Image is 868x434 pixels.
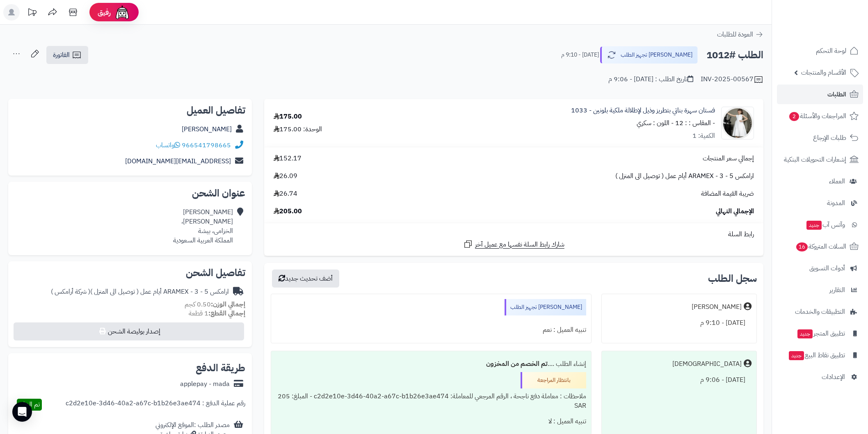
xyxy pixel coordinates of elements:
a: الإعدادات [777,367,863,387]
div: تنبيه العميل : نعم [276,322,586,338]
span: التطبيقات والخدمات [795,306,845,318]
span: الفاتورة [53,50,70,60]
span: رفيق [98,7,111,17]
a: السلات المتروكة16 [777,237,863,256]
div: بانتظار المراجعة [521,372,586,388]
span: ارامكس ARAMEX - 3 - 5 أيام عمل ( توصيل الى المنزل ) [615,171,754,181]
a: الفاتورة [46,46,88,64]
span: ( شركة أرامكس ) [51,287,90,297]
small: 0.50 كجم [185,299,245,309]
a: المراجعات والأسئلة2 [777,106,863,126]
h2: عنوان الشحن [15,188,245,198]
a: شارك رابط السلة نفسها مع عميل آخر [463,239,564,249]
button: إصدار بوليصة الشحن [14,322,244,340]
div: [DEMOGRAPHIC_DATA] [672,359,742,369]
span: إجمالي سعر المنتجات [703,154,754,163]
b: تم الخصم من المخزون [486,359,548,369]
a: التطبيقات والخدمات [777,302,863,322]
strong: إجمالي الوزن: [211,299,245,309]
div: [PERSON_NAME] تجهيز الطلب [505,299,586,315]
div: [DATE] - 9:06 م [607,372,752,388]
div: الوحدة: 175.00 [274,125,322,134]
a: تحديثات المنصة [22,4,42,23]
span: لوحة التحكم [816,45,846,57]
a: تطبيق المتجرجديد [777,324,863,343]
a: لوحة التحكم [777,41,863,61]
span: 16 [796,242,809,252]
a: فستان سهرة بناتي بتطريز وذيل لإطلالة ملكية بلونين - 1033 [571,106,715,115]
div: [PERSON_NAME] [692,302,742,312]
span: التقارير [829,284,845,296]
a: وآتس آبجديد [777,215,863,235]
span: 26.09 [274,171,297,181]
small: [DATE] - 9:10 م [561,51,599,59]
span: العودة للطلبات [717,30,753,39]
span: جديد [797,329,813,338]
a: [EMAIL_ADDRESS][DOMAIN_NAME] [125,156,231,166]
a: تطبيق نقاط البيعجديد [777,345,863,365]
div: applepay - mada [180,379,230,389]
div: رقم عملية الدفع : c2d2e10e-3d46-40a2-a67c-b1b26e3ae474 [66,399,245,411]
h2: الطلب #1012 [706,47,763,64]
a: أدوات التسويق [777,258,863,278]
img: logo-2.png [812,7,860,24]
div: Open Intercom Messenger [12,402,32,422]
span: الطلبات [827,89,846,100]
a: التقارير [777,280,863,300]
span: المراجعات والأسئلة [788,110,846,122]
span: الأقسام والمنتجات [801,67,846,78]
span: الإجمالي النهائي [716,207,754,216]
div: INV-2025-00567 [701,75,763,85]
small: - المقاس : : 12 [675,118,715,128]
span: تطبيق نقاط البيع [788,349,845,361]
span: المدونة [827,197,845,209]
span: ضريبة القيمة المضافة [701,189,754,199]
div: تاريخ الطلب : [DATE] - 9:06 م [608,75,693,84]
a: العودة للطلبات [717,30,763,39]
a: واتساب [156,140,180,150]
span: جديد [806,221,822,230]
span: شارك رابط السلة نفسها مع عميل آخر [475,240,564,249]
h3: سجل الطلب [708,274,757,283]
div: إنشاء الطلب .... [276,356,586,372]
span: تطبيق المتجر [797,328,845,339]
div: [PERSON_NAME] [PERSON_NAME]، الخزامى، بيشة المملكة العربية السعودية [173,208,233,245]
div: الكمية: 1 [692,131,715,141]
a: العملاء [777,171,863,191]
h2: تفاصيل العميل [15,105,245,115]
span: وآتس آب [806,219,845,231]
span: السلات المتروكة [795,241,846,252]
span: طلبات الإرجاع [813,132,846,144]
a: طلبات الإرجاع [777,128,863,148]
span: 205.00 [274,207,302,216]
span: 2 [789,112,799,121]
strong: إجمالي القطع: [208,308,245,318]
div: ارامكس ARAMEX - 3 - 5 أيام عمل ( توصيل الى المنزل ) [51,287,229,297]
div: ملاحظات : معاملة دفع ناجحة ، الرقم المرجعي للمعاملة: c2d2e10e-3d46-40a2-a67c-b1b26e3ae474 - المبل... [276,388,586,414]
small: 1 قطعة [189,308,245,318]
div: تنبيه العميل : لا [276,413,586,429]
a: [PERSON_NAME] [182,124,232,134]
small: - اللون : سكري [637,118,674,128]
span: العملاء [829,176,845,187]
span: الإعدادات [822,371,845,383]
button: [PERSON_NAME] تجهيز الطلب [600,46,698,64]
img: ai-face.png [114,4,130,21]
div: 175.00 [274,112,302,121]
a: المدونة [777,193,863,213]
div: رابط السلة [267,230,760,239]
div: [DATE] - 9:10 م [607,315,752,331]
a: الطلبات [777,85,863,104]
span: 152.17 [274,154,302,163]
h2: طريقة الدفع [196,363,245,373]
span: 26.74 [274,189,297,199]
span: أدوات التسويق [809,263,845,274]
span: تم الدفع [19,400,40,409]
span: جديد [789,351,804,360]
h2: تفاصيل الشحن [15,268,245,278]
a: 966541798665 [182,140,231,150]
img: 1756220308-413A5103-90x90.jpeg [722,107,754,139]
span: إشعارات التحويلات البنكية [784,154,846,165]
button: أضف تحديث جديد [272,270,339,288]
